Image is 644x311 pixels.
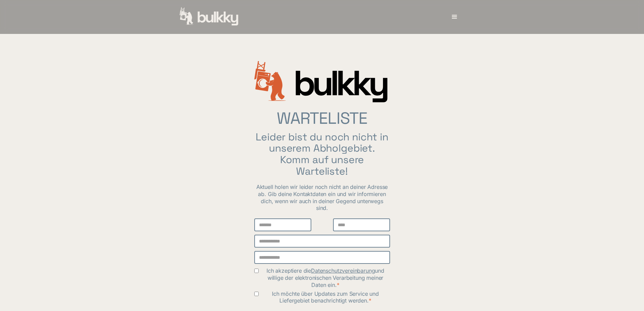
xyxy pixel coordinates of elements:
h1: Warteliste [254,105,390,131]
span: Ich möchte über Updates zum Service und Liefergebiet benachrichtigt werden. [261,290,390,305]
input: Ich akzeptiere dieDatenschutzvereinbarungund willige der elektronischen Verarbeitung meiner Daten... [254,269,259,273]
span: Ich akzeptiere die und willige der elektronischen Verarbeitung meiner Daten ein. [261,267,390,288]
input: Ich möchte über Updates zum Service und Liefergebiet benachrichtigt werden.* [254,292,259,296]
div: menu [444,7,465,27]
div: Aktuell holen wir leider noch nicht an deiner Adresse ab. Gib deine Kontaktdaten ein und wir info... [254,183,390,212]
a: home [180,7,239,27]
h2: Leider bist du noch nicht in unserem Abholgebiet. Komm auf unsere Warteliste! [254,131,390,183]
a: Datenschutzvereinbarung [311,267,375,274]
